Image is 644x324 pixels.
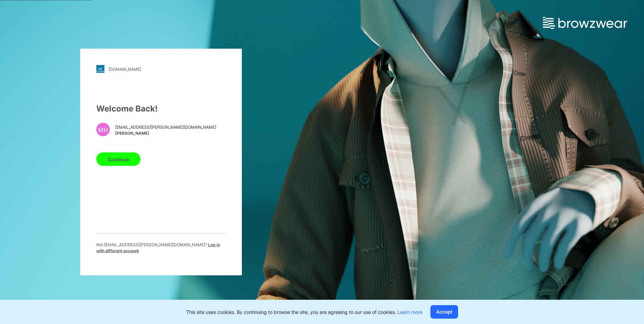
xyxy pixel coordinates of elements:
button: Continue [96,153,140,166]
p: This site uses cookies. By continuing to browse the site, you are agreeing to our use of cookies. [186,309,422,316]
a: [DOMAIN_NAME] [96,65,226,73]
div: [DOMAIN_NAME] [108,66,141,71]
div: MH [96,123,110,136]
div: Welcome Back! [96,103,226,115]
span: [PERSON_NAME] [115,130,216,136]
span: [EMAIL_ADDRESS][PERSON_NAME][DOMAIN_NAME] [115,124,216,130]
a: Learn more [397,309,422,315]
img: stylezone-logo.562084cfcfab977791bfbf7441f1a819.svg [96,65,104,73]
p: Not [EMAIL_ADDRESS][PERSON_NAME][DOMAIN_NAME] ? [96,242,226,254]
button: Accept [430,305,458,319]
img: browzwear-logo.e42bd6dac1945053ebaf764b6aa21510.svg [543,17,627,29]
